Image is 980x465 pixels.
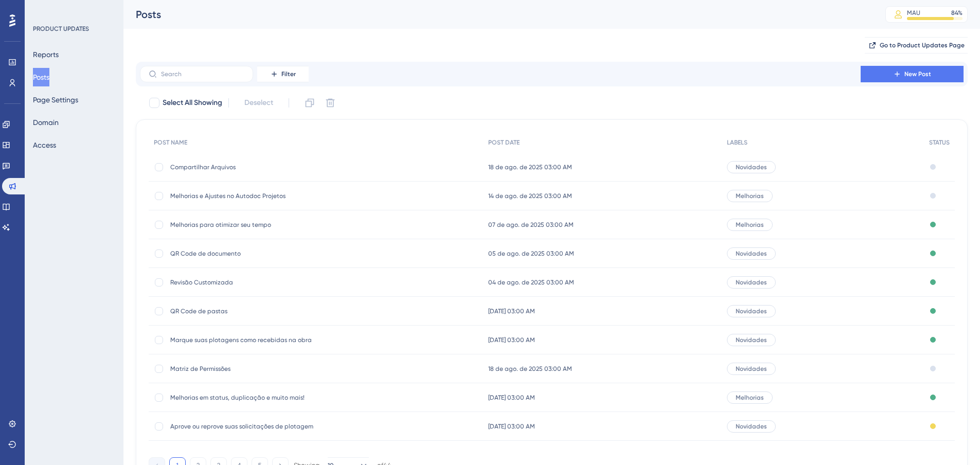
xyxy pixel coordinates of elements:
button: Domain [33,113,59,132]
span: 07 de ago. de 2025 03:00 AM [488,221,574,229]
button: New Post [861,66,964,82]
span: Compartilhar Arquivos [170,163,335,171]
span: 18 de ago. de 2025 03:00 AM [488,163,572,171]
button: Go to Product Updates Page [865,37,968,53]
span: 14 de ago. de 2025 03:00 AM [488,192,572,200]
div: 84 % [951,9,963,17]
span: 18 de ago. de 2025 03:00 AM [488,365,572,373]
span: Novidades [736,278,767,287]
span: STATUS [929,138,950,147]
span: Novidades [736,336,767,344]
span: Melhorias [736,394,764,402]
span: Melhorias [736,192,764,200]
span: Marque suas plotagens como recebidas na obra [170,336,335,344]
span: Melhorias e Ajustes no Autodoc Projetos [170,192,335,200]
span: LABELS [727,138,747,147]
div: MAU [907,9,920,17]
button: Page Settings [33,91,78,109]
span: Novidades [736,422,767,431]
span: Novidades [736,249,767,258]
span: [DATE] 03:00 AM [488,422,535,431]
button: Reports [33,45,59,64]
span: Novidades [736,307,767,315]
span: Novidades [736,163,767,171]
span: Melhorias para otimizar seu tempo [170,221,335,229]
span: QR Code de documento [170,249,335,258]
button: Access [33,136,56,154]
span: Melhorias [736,221,764,229]
button: Filter [257,66,309,82]
span: [DATE] 03:00 AM [488,394,535,402]
span: Melhorias em status, duplicação e muito mais! [170,394,335,402]
span: Filter [281,70,296,78]
span: POST NAME [154,138,187,147]
span: Aprove ou reprove suas solicitações de plotagem [170,422,335,431]
button: Deselect [235,94,282,112]
span: Deselect [244,97,273,109]
span: New Post [904,70,931,78]
span: [DATE] 03:00 AM [488,307,535,315]
span: Select All Showing [163,97,222,109]
span: Revisão Customizada [170,278,335,287]
span: 05 de ago. de 2025 03:00 AM [488,249,574,258]
div: PRODUCT UPDATES [33,25,89,33]
span: POST DATE [488,138,520,147]
input: Search [161,70,244,78]
span: 04 de ago. de 2025 03:00 AM [488,278,574,287]
span: Go to Product Updates Page [880,41,965,49]
button: Posts [33,68,49,86]
span: Matriz de Permissões [170,365,335,373]
span: [DATE] 03:00 AM [488,336,535,344]
span: Novidades [736,365,767,373]
div: Posts [136,7,860,22]
span: QR Code de pastas [170,307,335,315]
